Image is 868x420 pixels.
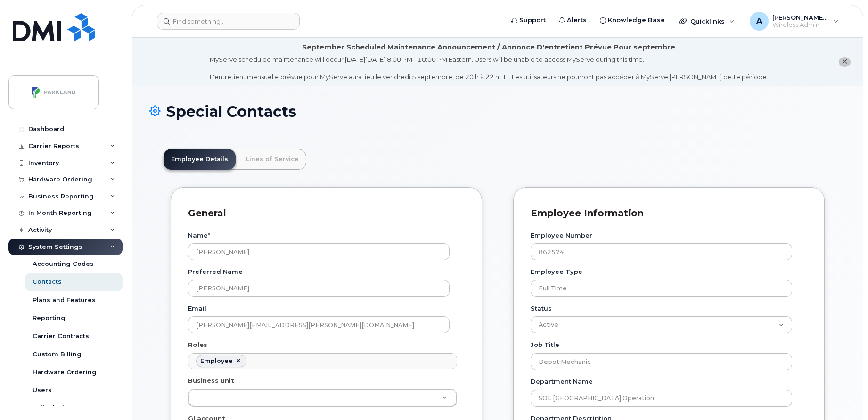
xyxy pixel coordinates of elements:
[238,149,306,170] a: Lines of Service
[164,149,236,170] a: Employee Details
[188,207,458,220] h3: General
[208,231,210,239] abbr: required
[531,207,800,220] h3: Employee Information
[188,231,210,240] label: Name
[188,267,243,276] label: Preferred Name
[531,304,552,313] label: Status
[210,55,768,82] div: MyServe scheduled maintenance will occur [DATE][DATE] 8:00 PM - 10:00 PM Eastern. Users will be u...
[188,376,234,385] label: Business unit
[531,340,559,349] label: Job Title
[531,267,582,276] label: Employee Type
[302,42,675,52] div: September Scheduled Maintenance Announcement / Annonce D'entretient Prévue Pour septembre
[188,304,206,313] label: Email
[188,340,207,349] label: Roles
[531,377,593,386] label: Department Name
[531,231,592,240] label: Employee Number
[839,57,851,67] button: close notification
[149,103,846,120] h1: Special Contacts
[200,357,233,365] div: Employee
